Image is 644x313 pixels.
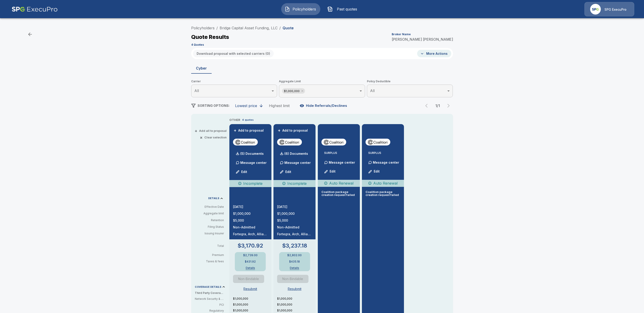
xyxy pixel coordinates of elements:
[12,2,58,16] img: AA Logo
[286,267,304,269] button: Details
[289,260,300,263] p: $435.18
[321,190,356,196] p: Coalition package creation request failed
[277,226,312,229] p: Non-Admitted
[327,6,333,12] img: Past quotes Icon
[191,79,277,84] span: Carrier
[278,129,281,132] span: +
[191,43,204,46] p: 4 Quotes
[281,3,320,15] button: Policyholders IconPolicyholders
[195,260,228,263] p: Taxes & fees
[323,139,344,145] img: coalitioncyber
[277,128,309,133] button: +Add to proposal
[245,118,254,122] p: quotes
[329,160,355,165] p: Message center
[373,160,399,165] p: Message center
[195,254,228,256] p: Premium
[193,50,274,57] button: Download proposal with selected carriers (0)
[283,26,294,30] p: Quote
[370,88,375,93] span: All
[191,26,215,30] a: Policyholders
[368,151,400,154] p: SURPLUS
[584,2,634,16] a: Agency IconSPG ExecuPro
[367,79,453,84] span: Policy Deductible
[285,6,290,12] img: Policyholders Icon
[191,25,294,31] nav: breadcrumb
[195,297,224,301] p: Network Security & Privacy Liability: Third party liability costs
[392,38,453,41] p: [PERSON_NAME] [PERSON_NAME]
[233,205,268,208] p: [DATE]
[367,139,388,145] img: coalitioncyber
[277,308,316,313] p: $1,000,000
[292,6,317,12] span: Policyholders
[240,160,267,165] p: Message center
[269,103,290,108] div: Highest limit
[233,275,268,283] span: Quote is a non-bindable indication
[282,88,305,94] div: $1,000,000
[245,260,256,263] p: $431.92
[284,160,311,165] p: Message center
[195,303,224,307] p: PCI: Covers fines or penalties imposed by banks or credit card companies
[282,88,301,94] span: $1,000,000
[417,50,451,57] button: More Actions
[201,136,227,139] button: ×Clear selection
[233,233,268,236] p: Fortegra, Arch, Allianz, Aspen, Vantage
[277,212,312,215] p: $1,000,000
[233,128,265,133] button: +Add to proposal
[220,26,278,30] a: Bridge Capital Asset Funding, LLC
[195,286,221,288] p: COVERAGE DETAILS
[366,190,400,196] p: Coalition package creation request failed
[194,88,199,93] span: All
[392,33,411,36] p: Broker Name
[329,180,353,186] p: Auto Renewal
[242,118,244,122] p: 4
[590,4,601,15] img: Agency Icon
[195,205,224,209] p: Effective Date
[208,197,219,200] p: DETAILS
[299,101,349,110] button: Hide Referrals/Declines
[242,285,259,293] button: Resubmit
[324,3,363,15] button: Past quotes IconPast quotes
[243,181,263,186] p: Incomplete
[238,243,263,248] p: $3,170.92
[233,212,268,215] p: $1,000,000
[243,254,258,257] p: $2,739.00
[284,152,308,155] p: (6) Documents
[195,225,224,229] p: Filing Status
[229,118,240,122] p: OTHER
[287,254,302,257] p: $2,802.00
[195,129,197,132] span: +
[235,103,257,108] div: Lowest price
[277,219,312,222] p: $5,000
[233,308,271,313] p: $1,000,000
[195,291,228,295] p: Third Party Coverage
[195,211,224,215] p: Aggregate limit
[324,151,356,154] p: SURPLUS
[322,167,338,176] button: Edit
[277,205,312,208] p: [DATE]
[198,104,230,108] span: SORTING OPTIONS:
[216,25,218,31] li: /
[234,167,249,176] button: Edit
[195,245,228,247] p: Total
[233,297,271,301] p: $1,000,000
[373,180,398,186] p: Auto Renewal
[277,297,316,301] p: $1,000,000
[279,139,300,145] img: coalitioncyber
[277,275,312,283] span: Quote is a non-bindable indication
[233,219,268,222] p: $5,000
[241,267,259,269] button: Details
[240,152,264,155] p: (5) Documents
[195,129,227,132] button: +Add all to proposal
[286,285,303,293] button: Resubmit
[235,139,256,145] img: coalitioncyber
[335,6,360,12] span: Past quotes
[200,136,203,139] span: ×
[233,303,271,307] p: $1,000,000
[366,167,382,176] button: Edit
[191,34,229,40] p: Quote Results
[234,129,236,132] span: +
[195,309,224,313] p: Regulatory: In case you're fined by regulators (e.g., for breaching consumer privacy)
[195,231,224,235] p: Issuing Insurer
